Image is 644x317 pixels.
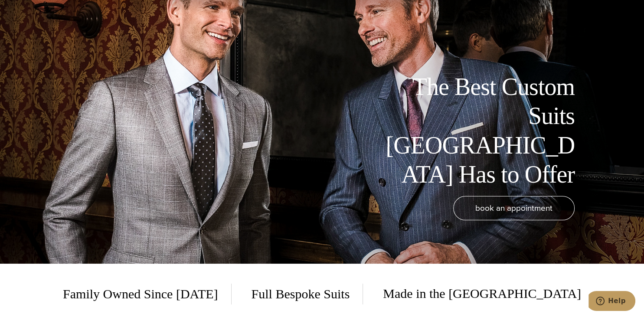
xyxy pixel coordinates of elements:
span: Full Bespoke Suits [239,284,363,304]
a: book an appointment [453,196,575,220]
span: Made in the [GEOGRAPHIC_DATA] [370,283,581,304]
span: Family Owned Since [DATE] [63,284,231,304]
h1: The Best Custom Suits [GEOGRAPHIC_DATA] Has to Offer [379,72,575,189]
iframe: Opens a widget where you can chat to one of our agents [588,291,635,313]
span: book an appointment [475,202,552,214]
